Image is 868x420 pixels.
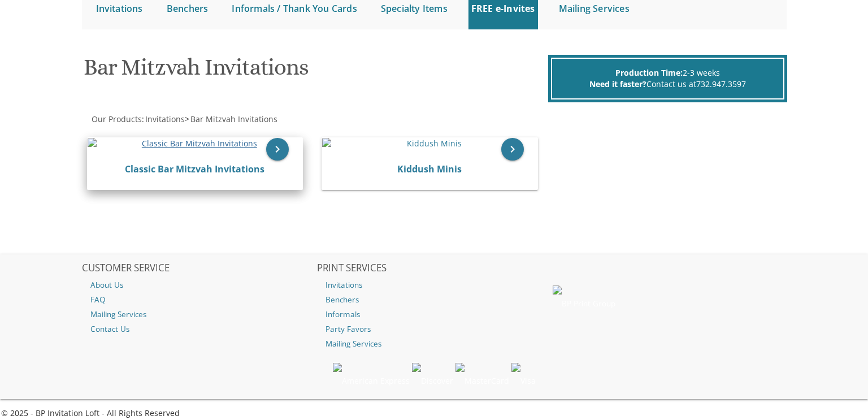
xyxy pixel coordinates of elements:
a: keyboard_arrow_right [501,138,524,161]
a: Mailing Services [317,336,551,351]
a: Invitations [317,278,551,292]
span: Invitations [145,114,185,124]
a: Bar Mitzvah Invitations [189,114,277,124]
img: BP Print Group [553,285,615,322]
a: Classic Bar Mitzvah Invitations [125,163,264,175]
a: Mailing Services [82,307,316,322]
a: Informals [317,307,551,322]
a: Invitations [144,114,185,124]
a: Party Favors [317,322,551,336]
a: keyboard_arrow_right [266,138,289,161]
a: Kiddush Minis [397,163,462,175]
a: Our Products [90,114,142,124]
img: Discover [412,363,453,399]
span: Need it faster? [589,79,646,89]
div: : [82,114,435,125]
a: About Us [82,278,316,292]
span: Production Time: [615,67,683,78]
img: Visa [511,363,536,399]
img: MasterCard [455,363,509,399]
h1: Bar Mitzvah Invitations [84,55,545,88]
a: Benchers [317,292,551,307]
a: 732.947.3597 [696,79,746,89]
div: 2-3 weeks Contact us at [551,58,784,99]
h2: CUSTOMER SERVICE [82,263,316,274]
img: American Express [333,363,410,399]
h2: PRINT SERVICES [317,263,551,274]
img: Kiddush Minis [322,138,537,149]
img: Classic Bar Mitzvah Invitations [88,138,303,149]
span: Bar Mitzvah Invitations [190,114,277,124]
a: FAQ [82,292,316,307]
a: Contact Us [82,322,316,336]
span: > [185,114,277,124]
